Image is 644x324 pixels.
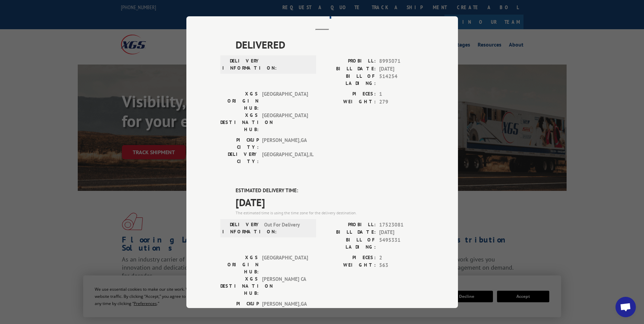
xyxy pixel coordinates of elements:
span: 279 [379,98,424,106]
span: [DATE] [379,229,424,236]
label: PROBILL: [322,221,376,229]
label: XGS ORIGIN HUB: [220,254,259,275]
span: 5495331 [379,236,424,250]
span: 17523081 [379,221,424,229]
span: [DATE] [379,65,424,73]
span: DELIVERED [236,37,424,52]
div: The estimated time is using the time zone for the delivery destination. [236,210,424,216]
label: WEIGHT: [322,98,376,106]
label: ESTIMATED DELIVERY TIME: [236,187,424,195]
h2: Track Shipment [220,7,424,20]
label: PICKUP CITY: [220,137,259,151]
span: [GEOGRAPHIC_DATA] [262,112,308,133]
span: [GEOGRAPHIC_DATA] [262,254,308,275]
span: Out For Delivery [264,221,310,235]
span: [GEOGRAPHIC_DATA] [262,90,308,112]
label: BILL OF LADING: [322,73,376,87]
label: PICKUP CITY: [220,300,259,314]
label: XGS DESTINATION HUB: [220,275,259,296]
label: DELIVERY INFORMATION: [222,221,261,235]
span: 514254 [379,73,424,87]
label: WEIGHT: [322,262,376,269]
span: 2 [379,254,424,262]
label: BILL OF LADING: [322,236,376,250]
div: Open chat [615,297,636,317]
span: 563 [379,262,424,269]
span: 8993071 [379,57,424,65]
span: [GEOGRAPHIC_DATA] , IL [262,151,308,165]
label: PROBILL: [322,57,376,65]
label: PIECES: [322,254,376,262]
label: BILL DATE: [322,65,376,73]
label: PIECES: [322,90,376,98]
span: [PERSON_NAME] , GA [262,137,308,151]
label: DELIVERY INFORMATION: [222,57,261,72]
span: [DATE] [236,194,424,210]
span: 1 [379,90,424,98]
span: [PERSON_NAME] , GA [262,300,308,314]
span: [PERSON_NAME] CA [262,275,308,296]
label: XGS DESTINATION HUB: [220,112,259,133]
label: DELIVERY CITY: [220,151,259,165]
label: BILL DATE: [322,229,376,236]
label: XGS ORIGIN HUB: [220,90,259,112]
